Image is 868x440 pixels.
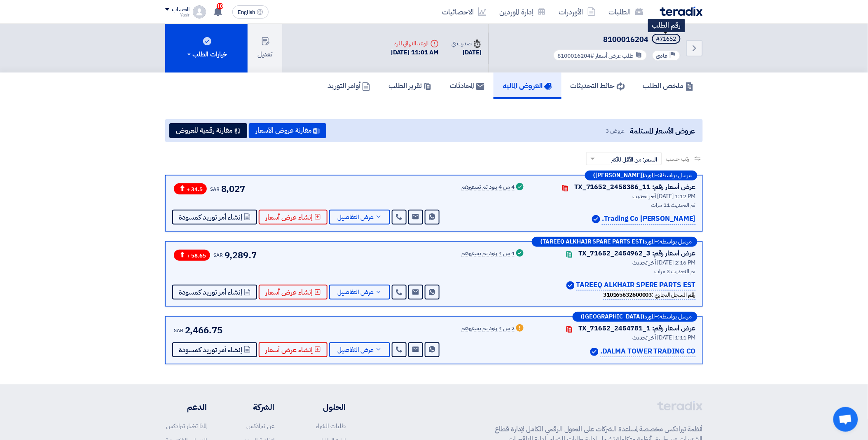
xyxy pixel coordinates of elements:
span: المورد [645,314,655,320]
div: – [532,237,697,247]
div: – [585,171,697,180]
div: Open chat [833,407,858,432]
span: عروض 3 [606,126,625,135]
span: [DATE] 2:16 PM [657,258,696,267]
div: [DATE] 11:01 AM [391,48,439,57]
span: SAR [213,251,223,259]
button: عرض التفاصيل [329,342,390,357]
a: عن تيرادكس [246,421,274,431]
a: أوامر التوريد [318,73,379,99]
button: تعديل [248,24,282,73]
span: 8,027 [221,182,246,196]
span: طلب عرض أسعار [595,51,634,60]
a: لماذا تختار تيرادكس [166,421,207,431]
li: الحلول [299,401,346,413]
h5: أوامر التوريد [328,81,370,90]
a: ملخص الطلب [634,73,703,99]
div: خيارات الطلب [186,49,227,59]
span: المورد [645,239,655,245]
h5: العروض الماليه [503,81,552,90]
button: إنشاء عرض أسعار [259,342,328,357]
button: خيارات الطلب [165,24,248,73]
span: 8100016204 [604,34,649,45]
span: السعر: من الأقل للأكثر [611,155,657,164]
div: صدرت في [452,39,482,48]
b: ([PERSON_NAME]) [594,173,645,178]
h5: 8100016204 [552,34,682,45]
li: الشركة [232,401,274,413]
b: 310165632600003 [603,290,652,299]
span: 2,466.75 [185,323,222,337]
p: [PERSON_NAME] Trading Co. [602,213,696,225]
button: إنشاء أمر توريد كمسودة [172,285,257,300]
span: مرسل بواسطة: [658,239,692,245]
span: عرض التفاصيل [337,289,374,295]
a: الأوردرات [552,2,602,21]
div: الموعد النهائي للرد [391,39,439,48]
a: تقرير الطلب [379,73,441,99]
button: مقارنة رقمية للعروض [169,123,247,138]
span: إنشاء عرض أسعار [265,347,313,353]
span: 10 [217,3,223,9]
span: المورد [645,173,655,178]
li: الدعم [165,401,207,413]
span: 9,289.7 [225,248,257,262]
span: أخر تحديث [632,258,656,267]
img: Verified Account [566,281,575,290]
button: إنشاء عرض أسعار [259,285,328,300]
b: (TAREEQ ALKHAIR SPARE PARTS EST) [540,239,645,245]
div: رقم السجل التجاري : [603,290,696,300]
span: إنشاء أمر توريد كمسودة [179,347,242,353]
div: عرض أسعار رقم: TX_71652_2454962_3 [578,248,696,258]
span: [DATE] 1:11 PM [657,333,696,342]
button: English [232,5,269,19]
div: – [573,312,697,322]
span: مرسل بواسطة: [658,173,692,178]
h5: حائط التحديثات [571,81,625,90]
span: إنشاء عرض أسعار [265,289,313,295]
div: 4 من 4 بنود تم تسعيرهم [461,184,515,191]
span: مرسل بواسطة: [658,314,692,320]
div: الحساب [172,6,190,13]
span: عادي [656,52,668,60]
span: إنشاء أمر توريد كمسودة [179,214,242,220]
a: طلبات الشراء [316,421,346,431]
h5: تقرير الطلب [388,81,432,90]
div: Yasir [165,13,190,17]
span: إنشاء أمر توريد كمسودة [179,289,242,295]
span: SAR [174,327,183,334]
span: رتب حسب [666,154,690,163]
div: #71652 [656,36,676,42]
div: تم التحديث 3 مرات [535,267,696,276]
span: English [238,9,255,15]
img: Verified Account [592,215,600,223]
a: إدارة الموردين [493,2,552,21]
a: الطلبات [602,2,650,21]
p: TAREEQ ALKHAIR SPERE PARTS EST [576,280,696,291]
span: + 34.5 [174,183,207,194]
b: ([GEOGRAPHIC_DATA]) [581,314,645,320]
span: عرض التفاصيل [337,214,374,220]
span: SAR [210,185,220,193]
h5: ملخص الطلب [643,81,694,90]
span: [DATE] 1:12 PM [657,192,696,201]
div: عرض أسعار رقم: TX_71652_2458386_11 [574,182,696,192]
button: مقارنة عروض الأسعار [249,123,326,138]
img: Teradix logo [660,7,703,16]
img: Verified Account [590,348,599,356]
button: إنشاء أمر توريد كمسودة [172,342,257,357]
span: #8100016204 [557,51,594,60]
button: عرض التفاصيل [329,210,390,225]
p: DALMA TOWER TRADING CO. [600,346,696,357]
span: أخر تحديث [632,333,656,342]
span: أخر تحديث [632,192,656,201]
a: الاحصائيات [435,2,493,21]
span: + 58.65 [174,250,210,261]
div: رقم الطلب [648,19,685,32]
img: profile_test.png [193,5,206,19]
div: [DATE] [452,48,482,57]
div: عرض أسعار رقم: TX_71652_2454781_1 [578,323,696,333]
span: عروض الأسعار المستلمة [630,125,695,136]
span: عرض التفاصيل [337,347,374,353]
span: إنشاء عرض أسعار [265,214,313,220]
